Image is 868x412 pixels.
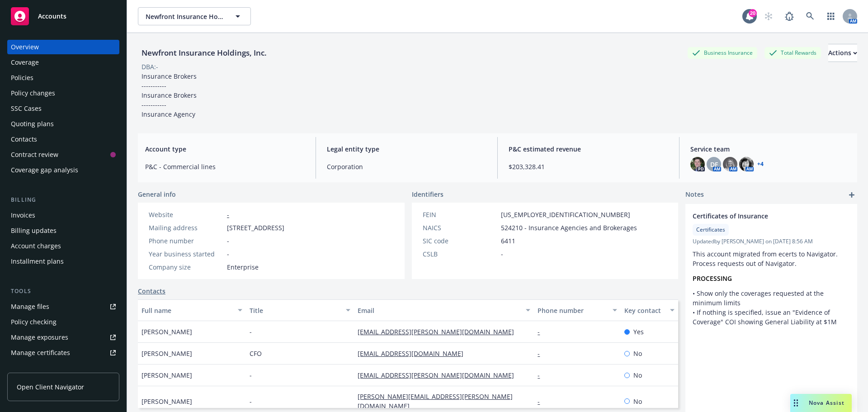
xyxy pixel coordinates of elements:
[11,101,42,116] div: SSC Cases
[7,208,119,223] a: Invoices
[149,236,223,246] div: Phone number
[7,4,119,29] a: Accounts
[142,306,232,315] div: Full name
[11,40,39,54] div: Overview
[7,223,119,238] a: Billing updates
[11,315,57,329] div: Policy checking
[7,239,119,253] a: Account charges
[11,330,68,345] div: Manage exposures
[7,315,119,329] a: Policy checking
[227,262,259,272] span: Enterprise
[227,236,229,246] span: -
[327,162,486,171] span: Corporation
[149,262,223,272] div: Company size
[801,7,819,25] a: Search
[7,132,119,147] a: Contacts
[145,162,305,171] span: P&C - Commercial lines
[11,208,35,223] div: Invoices
[759,7,778,25] a: Start snowing
[7,330,119,345] a: Manage exposures
[11,299,49,314] div: Manage files
[412,189,443,199] span: Identifiers
[423,249,497,259] div: CSLB
[7,55,119,70] a: Coverage
[138,299,246,321] button: Full name
[142,72,198,118] span: Insurance Brokers ----------- Insurance Brokers ----------- Insurance Agency
[11,239,61,253] div: Account charges
[501,223,637,232] span: 524210 - Insurance Agencies and Brokerages
[538,349,547,358] a: -
[7,71,119,85] a: Policies
[7,101,119,116] a: SSC Cases
[685,189,704,200] span: Notes
[739,157,754,171] img: photo
[828,44,857,62] button: Actions
[354,299,534,321] button: Email
[538,327,547,336] a: -
[138,47,270,59] div: Newfront Insurance Holdings, Inc.
[693,274,732,283] strong: PROCESSING
[790,394,802,412] div: Drag to move
[685,204,857,334] div: Certificates of InsuranceCertificatesUpdatedby [PERSON_NAME] on [DATE] 8:56 AMThis account migrat...
[7,254,119,269] a: Installment plans
[538,306,607,315] div: Phone number
[138,286,165,296] a: Contacts
[250,370,252,380] span: -
[757,161,764,167] a: +4
[250,397,252,406] span: -
[509,162,668,171] span: $203,328.41
[501,210,630,219] span: [US_EMPLOYER_IDENTIFICATION_NUMBER]
[423,223,497,232] div: NAICS
[7,40,119,54] a: Overview
[633,397,642,406] span: No
[633,327,644,336] span: Yes
[142,370,192,380] span: [PERSON_NAME]
[11,55,39,70] div: Coverage
[633,349,642,358] span: No
[358,306,520,315] div: Email
[358,327,521,336] a: [EMAIL_ADDRESS][PERSON_NAME][DOMAIN_NAME]
[621,299,678,321] button: Key contact
[11,71,33,85] div: Policies
[846,189,857,200] a: add
[142,349,192,358] span: [PERSON_NAME]
[138,189,176,199] span: General info
[828,44,857,62] div: Actions
[11,346,70,360] div: Manage certificates
[534,299,620,321] button: Phone number
[11,361,57,375] div: Manage claims
[7,287,119,296] div: Tools
[538,371,547,379] a: -
[780,7,798,25] a: Report a Bug
[501,236,515,246] span: 6411
[327,144,486,154] span: Legal entity type
[693,211,826,221] span: Certificates of Insurance
[7,346,119,360] a: Manage certificates
[790,394,852,412] button: Nova Assist
[7,86,119,100] a: Policy changes
[7,117,119,131] a: Quoting plans
[38,13,66,20] span: Accounts
[149,210,223,219] div: Website
[246,299,354,321] button: Title
[624,306,665,315] div: Key contact
[764,47,821,58] div: Total Rewards
[690,144,850,154] span: Service team
[509,144,668,154] span: P&C estimated revenue
[227,223,284,232] span: [STREET_ADDRESS]
[146,12,224,21] span: Newfront Insurance Holdings, Inc.
[358,371,521,379] a: [EMAIL_ADDRESS][PERSON_NAME][DOMAIN_NAME]
[822,7,840,25] a: Switch app
[7,361,119,375] a: Manage claims
[11,147,58,162] div: Contract review
[690,157,705,171] img: photo
[227,210,229,219] a: -
[7,195,119,204] div: Billing
[688,47,757,58] div: Business Insurance
[149,223,223,232] div: Mailing address
[423,210,497,219] div: FEIN
[696,226,725,234] span: Certificates
[138,7,251,25] button: Newfront Insurance Holdings, Inc.
[11,254,64,269] div: Installment plans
